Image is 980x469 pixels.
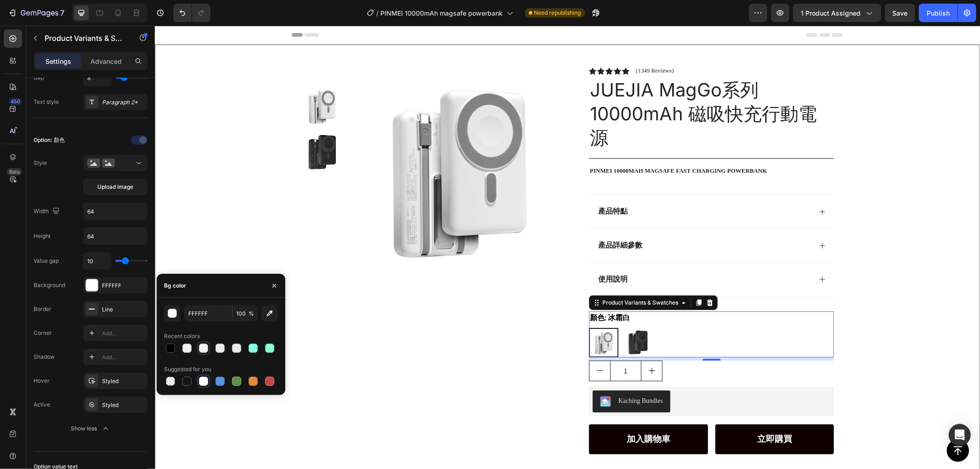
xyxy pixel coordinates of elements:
[443,249,473,259] p: 使用說明
[34,257,59,265] div: Value gap
[435,335,455,355] button: decrement
[164,365,211,373] div: Suggested for you
[34,281,65,289] div: Background
[4,4,68,22] button: 7
[481,41,519,49] p: (1349 Reviews)
[60,7,64,18] p: 7
[84,203,147,220] input: Auto
[801,8,861,18] span: 1 product assigned
[34,377,50,385] div: Hover
[919,4,957,22] button: Publish
[184,305,232,322] input: Eg: FFFFFF
[102,282,145,290] div: FFFFFF
[443,181,473,191] p: 產品特點
[893,9,908,17] span: Save
[102,377,145,385] div: Styled
[34,232,51,240] div: Height
[9,98,22,105] div: 450
[249,310,254,318] span: %
[793,4,881,22] button: 1 product assigned
[102,98,145,107] div: Paragraph 2*
[34,420,147,437] button: Show less
[381,8,503,18] span: PINMEI 10000mAh magsafe powerbank
[84,228,147,244] input: Auto
[164,282,186,290] div: Bg color
[34,73,44,82] div: Gap
[84,253,111,269] input: Auto
[561,399,680,429] button: 立即購買
[438,365,515,387] button: Kaching Bundles
[445,370,456,381] img: KachingBundles.png
[173,4,210,22] div: Undo/Redo
[34,159,47,167] div: Style
[102,353,145,362] div: Add...
[434,399,553,429] button: 加入購物車
[102,305,145,314] div: Line
[434,51,679,125] h1: JUEJIA MagGo系列 10000mAh 磁吸快充行動電源
[97,183,133,191] span: Upload image
[487,335,507,355] button: increment
[435,141,678,149] p: PINMEI 10000mah magsafe fast charging powerbank
[464,370,508,380] div: Kaching Bundles
[155,26,980,469] iframe: Design area
[102,401,145,409] div: Styled
[102,329,145,338] div: Add...
[34,305,51,313] div: Border
[34,329,52,337] div: Corner
[34,136,65,144] div: Option: 顏色
[91,57,122,66] p: Advanced
[446,273,525,281] div: Product Variants & Swatches
[377,8,379,18] span: /
[7,168,22,175] div: Beta
[885,4,915,22] button: Save
[34,98,59,106] div: Text style
[71,424,110,433] div: Show less
[84,69,111,86] input: Auto
[443,215,487,225] p: 產品詳細參數
[45,57,71,66] p: Settings
[83,179,147,195] button: Upload image
[434,286,476,299] legend: 顏色: 冰霜白
[34,205,62,218] div: Width
[534,9,581,17] span: Need republishing
[927,8,950,18] div: Publish
[164,332,200,340] div: Recent colors
[34,401,50,409] div: Active
[34,353,55,361] div: Shadow
[45,33,123,44] p: Product Variants & Swatches
[949,424,971,446] div: Open Intercom Messenger
[455,335,487,355] input: quantity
